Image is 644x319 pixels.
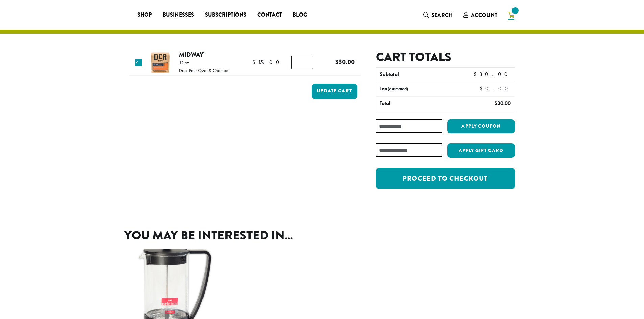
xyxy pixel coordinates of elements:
bdi: 30.00 [335,57,355,67]
span: $ [252,59,258,66]
small: (estimated) [388,86,408,92]
th: Subtotal [376,68,459,82]
span: Blog [293,11,307,19]
th: Tax [376,82,474,96]
bdi: 0.00 [480,85,511,92]
span: $ [474,71,479,78]
span: $ [494,100,497,107]
img: Midway [149,52,171,74]
input: Product quantity [291,56,313,69]
button: Update cart [312,84,357,99]
span: Account [471,11,497,19]
span: Subscriptions [205,11,246,19]
h2: You may be interested in… [124,228,520,243]
a: Midway [179,50,204,59]
span: $ [480,85,485,92]
button: Apply Gift Card [447,143,515,158]
a: Search [418,9,458,21]
span: Search [431,11,453,19]
span: $ [335,57,339,67]
span: Shop [137,11,152,19]
span: Businesses [163,11,194,19]
a: Proceed to checkout [376,168,515,189]
bdi: 30.00 [494,100,511,107]
a: Shop [132,9,157,20]
button: Apply coupon [447,119,515,133]
h2: Cart totals [376,50,515,64]
bdi: 30.00 [474,71,511,78]
p: 12 oz [179,60,228,65]
p: Drip, Pour Over & Chemex [179,68,228,73]
bdi: 15.00 [252,59,282,66]
th: Total [376,97,459,111]
a: Remove this item [135,59,142,66]
span: Contact [257,11,282,19]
